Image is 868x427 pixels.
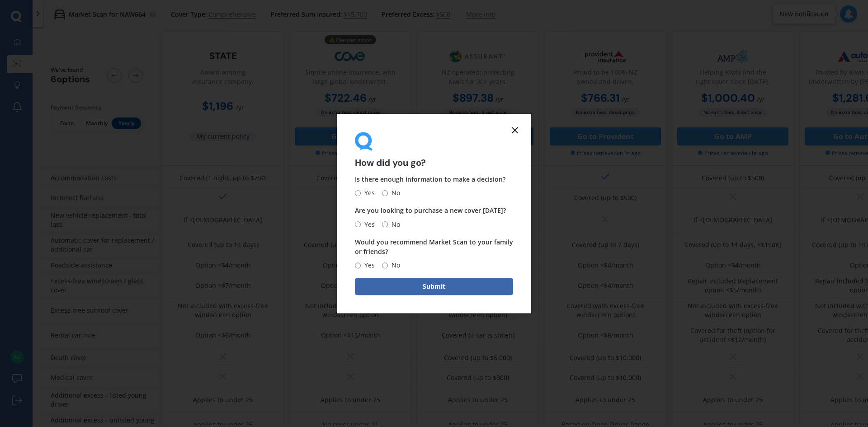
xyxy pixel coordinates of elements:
[361,219,375,230] span: Yes
[388,219,400,230] span: No
[382,190,388,196] input: No
[382,221,388,227] input: No
[355,263,361,268] input: Yes
[388,260,400,271] span: No
[355,221,361,227] input: Yes
[355,132,513,168] div: How did you go?
[361,188,375,199] span: Yes
[361,260,375,271] span: Yes
[388,188,400,199] span: No
[382,263,388,268] input: No
[355,175,505,184] span: Is there enough information to make a decision?
[355,238,513,256] span: Would you recommend Market Scan to your family or friends?
[355,278,513,295] button: Submit
[355,206,506,215] span: Are you looking to purchase a new cover [DATE]?
[355,190,361,196] input: Yes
